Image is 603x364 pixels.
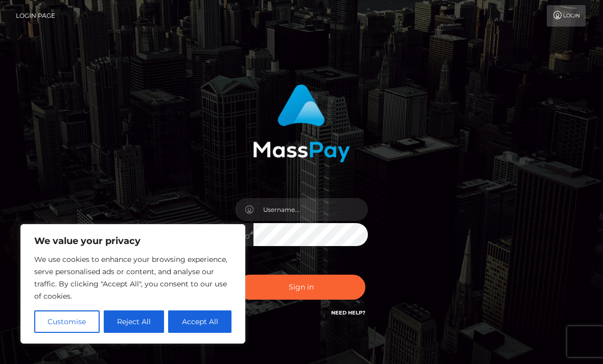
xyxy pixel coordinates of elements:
p: We value your privacy [34,235,231,247]
button: Accept All [168,310,231,333]
p: We use cookies to enhance your browsing experience, serve personalised ads or content, and analys... [34,253,231,302]
img: MassPay Login [253,84,350,162]
input: Username... [253,198,368,221]
a: Login Page [16,5,55,27]
button: Sign in [238,275,365,300]
button: Customise [34,310,100,333]
button: Reject All [104,310,165,333]
a: Need Help? [331,309,365,316]
div: We value your privacy [20,224,245,344]
a: Login [547,5,586,27]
